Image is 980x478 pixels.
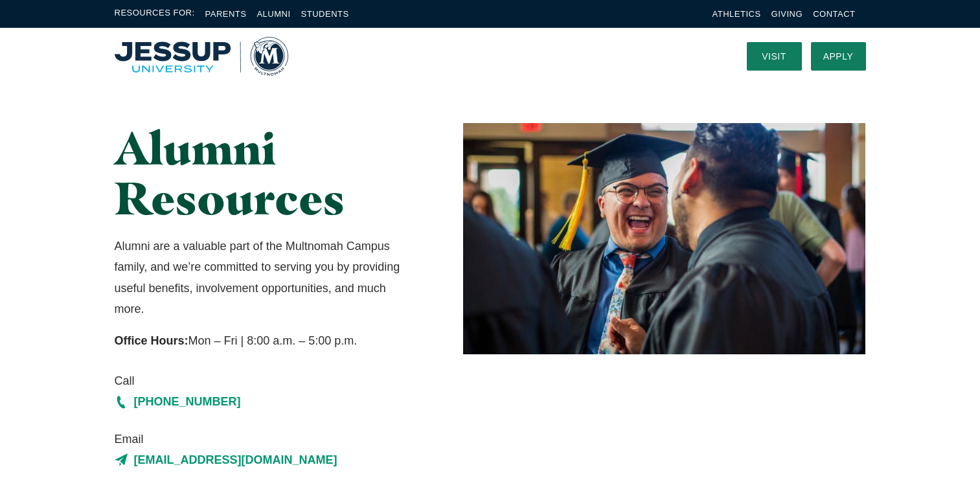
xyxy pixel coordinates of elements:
[115,123,413,223] h1: Alumni Resources
[115,450,413,470] a: [EMAIL_ADDRESS][DOMAIN_NAME]
[256,9,290,19] a: Alumni
[115,330,413,351] p: Mon – Fri | 8:00 a.m. – 5:00 p.m.
[463,123,865,354] img: Two Graduates Laughing
[813,9,855,19] a: Contact
[747,42,802,71] a: Visit
[115,429,413,450] span: Email
[115,391,413,412] a: [PHONE_NUMBER]
[115,334,188,347] strong: Office Hours:
[771,9,803,19] a: Giving
[115,6,195,21] span: Resources For:
[115,236,413,320] p: Alumni are a valuable part of the Multnomah Campus family, and we’re committed to serving you by ...
[811,42,866,71] a: Apply
[115,37,288,76] img: Multnomah University Logo
[301,9,349,19] a: Students
[115,370,413,391] span: Call
[205,9,247,19] a: Parents
[712,9,761,19] a: Athletics
[115,37,288,76] a: Home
